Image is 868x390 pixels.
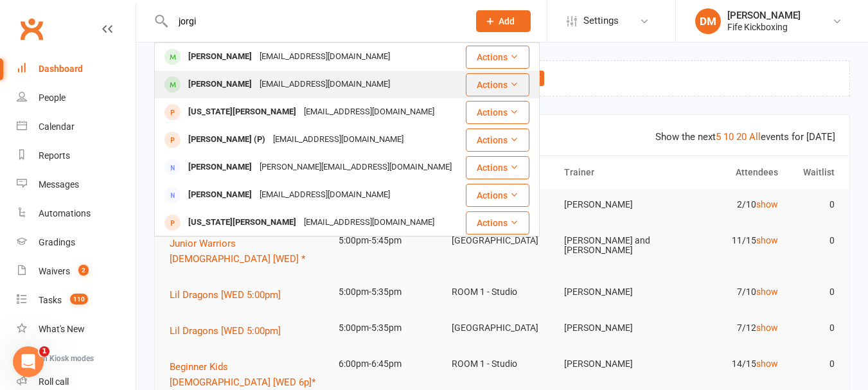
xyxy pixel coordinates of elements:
[756,235,778,245] a: show
[78,265,89,276] span: 2
[184,158,256,177] div: [PERSON_NAME]
[170,359,327,390] button: Beginner Kids [DEMOGRAPHIC_DATA] [WED 6p]*
[39,324,85,334] div: What's New
[446,226,559,256] td: [GEOGRAPHIC_DATA]
[170,238,305,265] span: Junior Warriors [DEMOGRAPHIC_DATA] [WED] *
[39,93,66,103] div: People
[736,131,747,143] a: 20
[671,156,784,189] th: Attendees
[170,287,290,303] button: Lil Dragons [WED 5:00pm]
[756,287,778,297] a: show
[39,64,83,74] div: Dashboard
[716,131,721,143] a: 5
[784,156,840,189] th: Waitlist
[784,349,840,379] td: 0
[723,131,734,143] a: 10
[13,346,44,377] iframe: Intercom live chat
[727,21,801,33] div: Fife Kickboxing
[184,186,256,204] div: [PERSON_NAME]
[39,346,49,357] span: 1
[655,129,835,145] div: Show the next events for [DATE]
[446,349,559,379] td: ROOM 1 - Studio
[39,266,70,276] div: Waivers
[784,190,840,220] td: 0
[256,186,394,204] div: [EMAIL_ADDRESS][DOMAIN_NAME]
[184,48,256,66] div: [PERSON_NAME]
[17,286,136,315] a: Tasks 110
[170,236,327,267] button: Junior Warriors [DEMOGRAPHIC_DATA] [WED] *
[333,277,446,307] td: 5:00pm-5:35pm
[671,349,784,379] td: 14/15
[466,129,529,152] button: Actions
[333,226,446,256] td: 5:00pm-5:45pm
[256,75,394,94] div: [EMAIL_ADDRESS][DOMAIN_NAME]
[499,16,515,26] span: Add
[15,13,48,45] a: Clubworx
[17,199,136,228] a: Automations
[17,170,136,199] a: Messages
[756,199,778,209] a: show
[756,359,778,369] a: show
[170,323,290,339] button: Lil Dragons [WED 5:00pm]
[583,6,619,35] span: Settings
[671,190,784,220] td: 2/10
[256,48,394,66] div: [EMAIL_ADDRESS][DOMAIN_NAME]
[466,184,529,207] button: Actions
[558,313,671,343] td: [PERSON_NAME]
[749,131,761,143] a: All
[17,112,136,141] a: Calendar
[256,158,456,177] div: [PERSON_NAME][EMAIL_ADDRESS][DOMAIN_NAME]
[333,349,446,379] td: 6:00pm-6:45pm
[17,315,136,344] a: What's New
[300,103,438,121] div: [EMAIL_ADDRESS][DOMAIN_NAME]
[39,208,91,218] div: Automations
[39,121,75,132] div: Calendar
[784,226,840,256] td: 0
[170,325,281,337] span: Lil Dragons [WED 5:00pm]
[70,294,88,305] span: 110
[184,75,256,94] div: [PERSON_NAME]
[446,313,559,343] td: [GEOGRAPHIC_DATA]
[17,84,136,112] a: People
[39,150,70,161] div: Reports
[558,190,671,220] td: [PERSON_NAME]
[558,277,671,307] td: [PERSON_NAME]
[784,277,840,307] td: 0
[17,55,136,84] a: Dashboard
[466,156,529,179] button: Actions
[727,10,801,21] div: [PERSON_NAME]
[671,277,784,307] td: 7/10
[170,361,315,388] span: Beginner Kids [DEMOGRAPHIC_DATA] [WED 6p]*
[184,103,300,121] div: [US_STATE][PERSON_NAME]
[300,213,438,232] div: [EMAIL_ADDRESS][DOMAIN_NAME]
[17,141,136,170] a: Reports
[39,377,69,387] div: Roll call
[169,12,459,30] input: Search...
[184,130,269,149] div: [PERSON_NAME] (P)
[784,313,840,343] td: 0
[39,179,79,190] div: Messages
[269,130,407,149] div: [EMAIL_ADDRESS][DOMAIN_NAME]
[476,10,531,32] button: Add
[17,257,136,286] a: Waivers 2
[170,289,281,301] span: Lil Dragons [WED 5:00pm]
[756,323,778,333] a: show
[671,226,784,256] td: 11/15
[184,213,300,232] div: [US_STATE][PERSON_NAME]
[558,226,671,266] td: [PERSON_NAME] and [PERSON_NAME]
[466,46,529,69] button: Actions
[39,295,62,305] div: Tasks
[466,101,529,124] button: Actions
[446,277,559,307] td: ROOM 1 - Studio
[17,228,136,257] a: Gradings
[558,156,671,189] th: Trainer
[466,211,529,235] button: Actions
[695,8,721,34] div: DM
[333,313,446,343] td: 5:00pm-5:35pm
[39,237,75,247] div: Gradings
[466,73,529,96] button: Actions
[558,349,671,379] td: [PERSON_NAME]
[671,313,784,343] td: 7/12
